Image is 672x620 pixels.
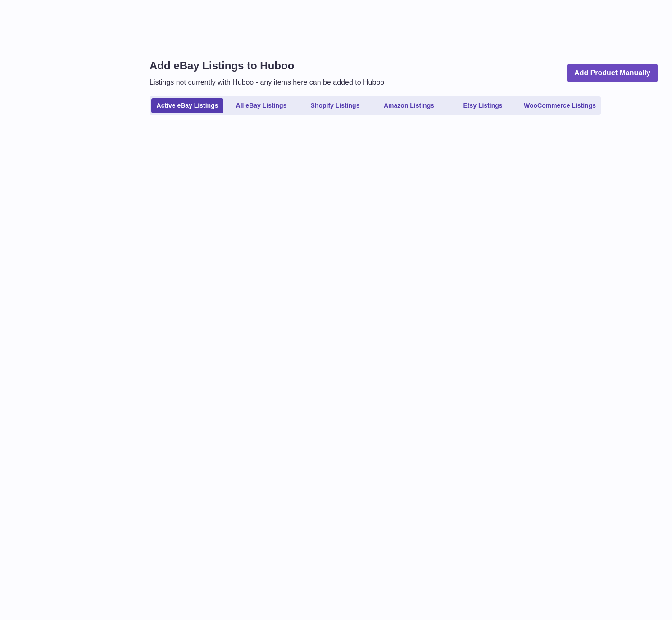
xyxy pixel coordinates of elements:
[299,98,371,113] a: Shopify Listings
[567,64,658,82] a: Add Product Manually
[521,98,599,113] a: WooCommerce Listings
[151,98,223,113] a: Active eBay Listings
[225,98,297,113] a: All eBay Listings
[150,59,384,73] h1: Add eBay Listings to Huboo
[373,98,445,113] a: Amazon Listings
[447,98,519,113] a: Etsy Listings
[150,77,384,87] p: Listings not currently with Huboo - any items here can be added to Huboo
